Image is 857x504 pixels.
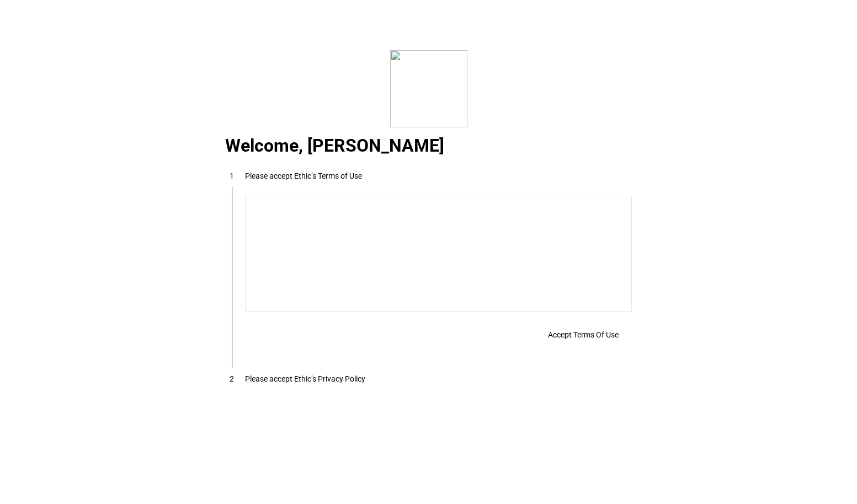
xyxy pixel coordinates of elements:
span: 1 [230,171,234,180]
div: Please accept Ethic’s Terms of Use [245,171,362,180]
img: corporate.svg [390,50,467,127]
div: Please accept Ethic’s Privacy Policy [245,374,365,383]
div: Welcome, [PERSON_NAME] [212,140,645,153]
span: 2 [230,374,234,383]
